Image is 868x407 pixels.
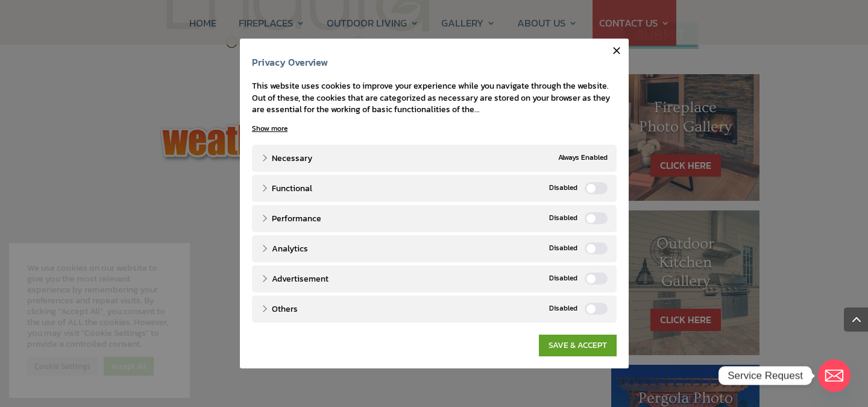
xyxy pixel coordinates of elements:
[261,212,321,225] a: Performance
[558,152,608,165] span: Always Enabled
[252,123,288,134] a: Show more
[261,182,312,195] a: Functional
[539,335,617,356] a: SAVE & ACCEPT
[261,303,298,315] a: Others
[261,152,312,165] a: Necessary
[252,80,617,116] div: This website uses cookies to improve your experience while you navigate through the website. Out ...
[261,242,308,255] a: Analytics
[261,273,329,285] a: Advertisement
[252,57,617,74] h4: Privacy Overview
